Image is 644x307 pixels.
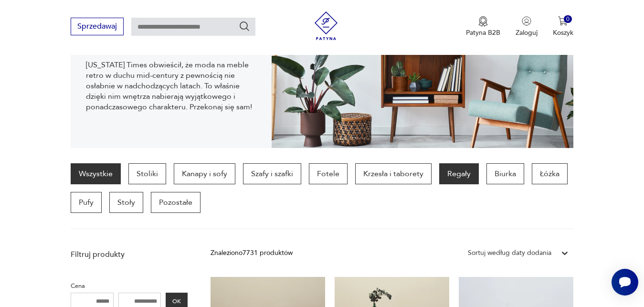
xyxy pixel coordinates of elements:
[243,163,301,184] a: Szafy i szafki
[558,16,568,26] img: Ikona koszyka
[71,249,188,260] p: Filtruj produkty
[532,163,568,184] a: Łóżka
[439,163,479,184] a: Regały
[564,15,572,23] div: 0
[522,16,531,26] img: Ikonka użytkownika
[466,16,500,37] button: Patyna B2B
[553,28,573,37] p: Koszyk
[516,16,538,37] button: Zaloguj
[466,16,500,37] a: Ikona medaluPatyna B2B
[272,5,573,148] img: Meble
[239,21,250,32] button: Szukaj
[312,11,340,40] img: Patyna - sklep z meblami i dekoracjami vintage
[355,163,432,184] a: Krzesła i taborety
[71,281,188,291] p: Cena
[478,16,488,27] img: Ikona medalu
[486,163,524,184] a: Biurka
[71,18,124,35] button: Sprzedawaj
[468,248,551,258] div: Sortuj według daty dodania
[109,192,143,213] a: Stoły
[553,16,573,37] button: 0Koszyk
[71,24,124,31] a: Sprzedawaj
[612,269,638,296] iframe: Smartsupp widget button
[174,163,235,184] a: Kanapy i sofy
[71,163,121,184] a: Wszystkie
[211,248,293,258] div: Znaleziono 7731 produktów
[516,28,538,37] p: Zaloguj
[86,60,256,112] p: [US_STATE] Times obwieścił, że moda na meble retro w duchu mid-century z pewnością nie osłabnie w...
[128,163,166,184] a: Stoliki
[466,28,500,37] p: Patyna B2B
[309,163,348,184] a: Fotele
[71,192,102,213] a: Pufy
[151,192,201,213] a: Pozostałe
